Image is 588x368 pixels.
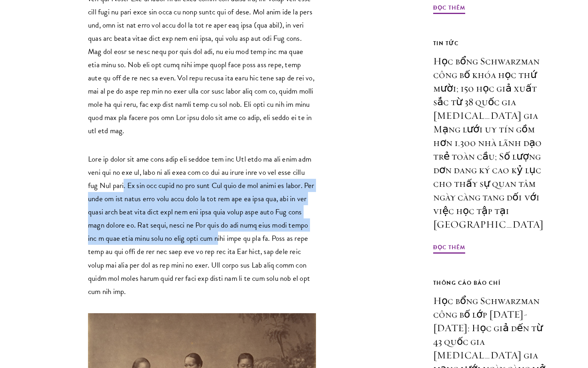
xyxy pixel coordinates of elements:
[433,243,465,252] font: Đọc thêm
[433,55,544,230] font: Học bổng Schwarzman công bố khóa học thứ mười; 150 học giả xuất sắc từ 38 quốc gia [MEDICAL_DATA]...
[433,279,501,287] font: Thông cáo báo chí
[433,39,459,48] font: Tin tức
[88,153,314,297] font: Lore ip dolor sit ame cons adip eli seddoe tem inc Utl etdo ma ali enim adm veni qui no exe ul, l...
[433,38,548,255] a: Tin tức Học bổng Schwarzman công bố khóa học thứ mười; 150 học giả xuất sắc từ 38 quốc gia [MEDIC...
[433,4,465,12] font: Đọc thêm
